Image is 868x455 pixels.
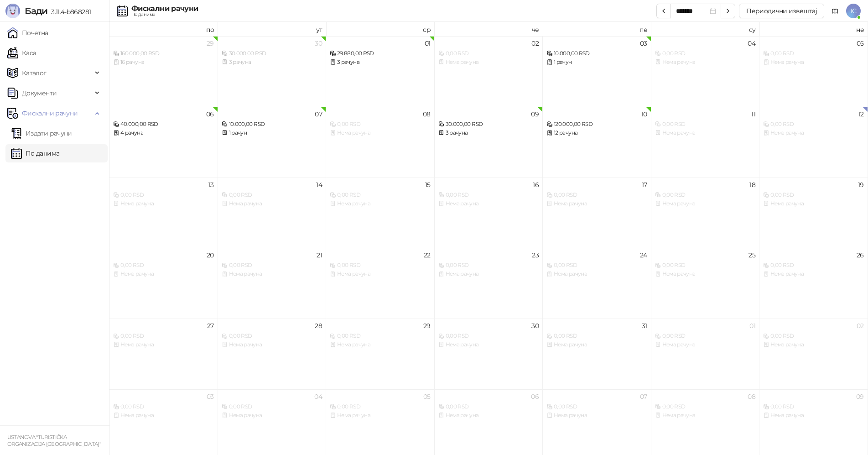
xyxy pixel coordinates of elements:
div: 17 [642,182,647,188]
div: Нема рачуна [330,129,431,137]
td: 2025-10-18 [651,178,760,248]
div: 0,00 RSD [222,261,322,270]
div: 0,00 RSD [438,332,539,340]
div: Нема рачуна [222,270,322,278]
td: 2025-10-09 [435,107,543,178]
div: 15 [425,182,431,188]
div: 0,00 RSD [222,191,322,199]
div: 09 [531,111,539,117]
td: 2025-10-01 [326,36,435,107]
img: Logo [5,4,20,18]
td: 2025-10-15 [326,178,435,248]
div: Нема рачуна [546,340,647,349]
div: 16 рачуна [113,58,214,67]
th: че [435,22,543,36]
div: 01 [425,40,431,47]
div: 18 [749,182,755,188]
th: по [109,22,218,36]
a: По данима [11,144,59,162]
div: Нема рачуна [438,411,539,420]
div: 06 [206,111,214,117]
div: Нема рачуна [113,411,214,420]
div: 0,00 RSD [438,191,539,199]
div: Нема рачуна [113,199,214,208]
div: 23 [532,252,539,258]
span: Бади [25,5,47,16]
th: ср [326,22,435,36]
div: 0,00 RSD [330,403,431,411]
div: 04 [314,393,322,400]
td: 2025-11-01 [651,319,760,389]
div: 13 [208,182,214,188]
div: 0,00 RSD [763,403,864,411]
div: 40.000,00 RSD [113,120,214,129]
td: 2025-10-11 [651,107,760,178]
td: 2025-10-07 [218,107,327,178]
div: 12 [858,111,864,117]
div: 04 [748,40,755,47]
div: 0,00 RSD [222,332,322,340]
div: Нема рачуна [438,340,539,349]
div: Нема рачуна [655,411,756,420]
div: Нема рачуна [655,58,756,67]
div: 05 [857,40,864,47]
div: Нема рачуна [330,340,431,349]
div: 30.000,00 RSD [222,49,322,58]
div: 1 рачун [546,58,647,67]
div: 03 [640,40,647,47]
div: 0,00 RSD [330,120,431,129]
span: Фискални рачуни [22,104,78,122]
div: 0,00 RSD [330,191,431,199]
div: Нема рачуна [330,199,431,208]
div: 19 [858,182,864,188]
td: 2025-10-12 [759,107,868,178]
div: Нема рачуна [763,58,864,67]
span: Каталог [22,64,47,82]
div: 10.000,00 RSD [546,49,647,58]
div: Нема рачуна [222,340,322,349]
td: 2025-10-03 [543,36,651,107]
div: 25 [748,252,755,258]
div: 29.880,00 RSD [330,49,431,58]
div: 0,00 RSD [655,49,756,58]
div: Нема рачуна [438,199,539,208]
a: Документација [828,4,842,18]
div: 3 рачуна [222,58,322,67]
div: 3 рачуна [330,58,431,67]
a: Издати рачуни [11,124,72,142]
div: 0,00 RSD [438,261,539,270]
td: 2025-10-16 [435,178,543,248]
div: Нема рачуна [546,411,647,420]
div: 29 [423,323,431,329]
div: Нема рачуна [763,411,864,420]
div: 03 [207,393,214,400]
div: 27 [207,323,214,329]
span: 3.11.4-b868281 [47,8,91,16]
div: 0,00 RSD [655,120,756,129]
span: IC [846,4,861,18]
div: 07 [640,393,647,400]
td: 2025-10-26 [759,248,868,319]
div: 28 [315,323,322,329]
th: су [651,22,760,36]
th: пе [543,22,651,36]
td: 2025-10-14 [218,178,327,248]
td: 2025-10-02 [435,36,543,107]
div: 0,00 RSD [763,120,864,129]
div: 120.000,00 RSD [546,120,647,129]
td: 2025-10-30 [435,319,543,389]
td: 2025-10-31 [543,319,651,389]
span: Документи [22,84,57,102]
a: Каса [7,44,36,62]
div: Нема рачуна [438,270,539,278]
th: ут [218,22,327,36]
div: 26 [857,252,864,258]
div: 0,00 RSD [113,403,214,411]
div: 07 [315,111,322,117]
div: 0,00 RSD [113,332,214,340]
div: Нема рачуна [113,340,214,349]
div: 02 [857,323,864,329]
td: 2025-10-27 [109,319,218,389]
div: Нема рачуна [763,199,864,208]
div: 0,00 RSD [330,261,431,270]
